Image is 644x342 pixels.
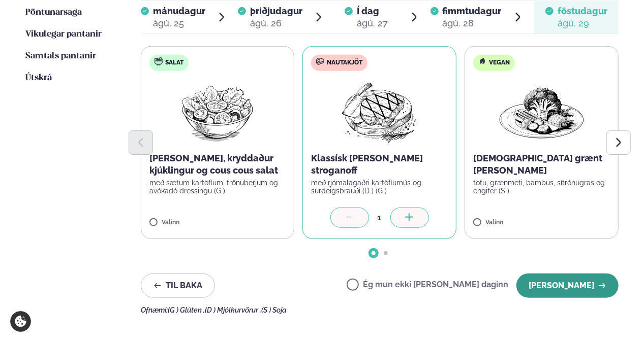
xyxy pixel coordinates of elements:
[369,212,390,223] div: 1
[316,57,324,65] img: beef.svg
[165,59,183,67] span: Salat
[10,311,31,332] a: Cookie settings
[149,179,286,195] p: með sætum kartöflum, trönuberjum og avókadó dressingu (G )
[153,6,205,16] span: mánudagur
[473,179,610,195] p: tofu, grænmeti, bambus, sítrónugras og engifer (S )
[357,17,388,29] div: ágú. 27
[478,57,486,65] img: Vegan.svg
[497,79,587,144] img: Vegan.png
[516,273,619,298] button: [PERSON_NAME]
[25,50,96,62] a: Samtals pantanir
[141,306,619,314] div: Ofnæmi:
[473,152,610,177] p: [DEMOGRAPHIC_DATA] grænt [PERSON_NAME]
[155,57,163,65] img: salad.svg
[372,251,376,255] span: Go to slide 1
[129,130,153,155] button: Previous slide
[25,8,82,17] span: Pöntunarsaga
[205,306,261,314] span: (D ) Mjólkurvörur ,
[173,79,263,144] img: Salad.png
[25,28,102,41] a: Vikulegar pantanir
[489,59,510,67] span: Vegan
[25,74,52,82] span: Útskrá
[558,6,607,16] span: föstudagur
[250,17,302,29] div: ágú. 26
[25,52,96,60] span: Samtals pantanir
[443,6,502,16] span: fimmtudagur
[443,17,502,29] div: ágú. 28
[357,5,388,17] span: Í dag
[141,273,215,298] button: Til baka
[311,152,448,177] p: Klassísk [PERSON_NAME] stroganoff
[334,79,424,144] img: Beef-Meat.png
[25,72,52,84] a: Útskrá
[25,30,102,39] span: Vikulegar pantanir
[606,130,631,155] button: Next slide
[153,17,205,29] div: ágú. 25
[327,59,362,67] span: Nautakjöt
[384,251,388,255] span: Go to slide 2
[25,7,82,19] a: Pöntunarsaga
[261,306,287,314] span: (S ) Soja
[149,152,286,177] p: [PERSON_NAME], kryddaður kjúklingur og cous cous salat
[558,17,607,29] div: ágú. 29
[311,179,448,195] p: með rjómalagaðri kartöflumús og súrdeigsbrauði (D ) (G )
[168,306,205,314] span: (G ) Glúten ,
[250,6,302,16] span: þriðjudagur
